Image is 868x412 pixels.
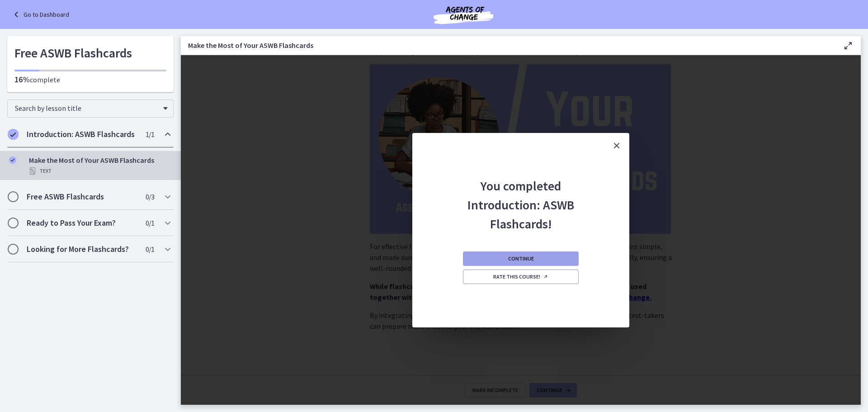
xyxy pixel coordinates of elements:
h1: Free ASWB Flashcards [14,43,166,62]
h2: Ready to Pass Your Exam? [27,218,137,228]
span: Continue [508,255,534,262]
div: Make the Most of Your ASWB Flashcards [29,155,170,176]
button: Continue [463,251,579,266]
img: Agents of Change Social Work Test Prep [409,4,518,25]
div: Search by lesson title [7,99,174,118]
i: Completed [9,156,16,164]
a: Go to Dashboard [11,9,69,20]
span: 16% [14,74,30,85]
i: Completed [8,129,19,140]
button: Close [604,133,629,158]
p: complete [14,74,166,85]
h2: Free ASWB Flashcards [27,191,137,202]
span: 0 / 1 [146,218,154,228]
div: Text [29,166,170,176]
h2: Looking for More Flashcards? [27,244,137,255]
span: 0 / 1 [146,244,154,255]
span: 1 / 1 [146,129,154,140]
a: Rate this course! Opens in a new window [463,270,579,284]
h3: Make the Most of Your ASWB Flashcards [188,40,828,51]
span: 0 / 3 [146,191,154,202]
h2: Introduction: ASWB Flashcards [27,129,137,140]
i: Opens in a new window [543,274,548,279]
span: Rate this course! [493,273,548,280]
h2: You completed Introduction: ASWB Flashcards! [461,158,580,233]
span: Search by lesson title [15,104,159,113]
